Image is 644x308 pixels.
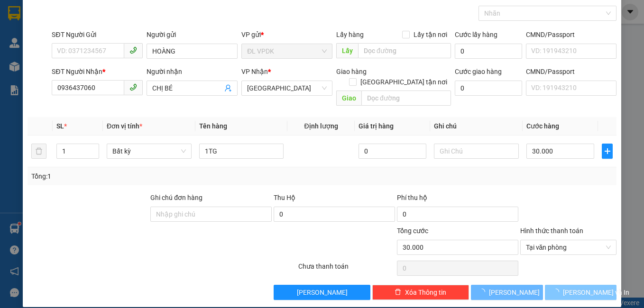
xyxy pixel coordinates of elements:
span: plus [602,147,612,155]
span: Bất kỳ [112,144,186,158]
span: Tên hàng [199,122,227,130]
span: Giao hàng [336,68,367,75]
button: [PERSON_NAME] và In [545,285,617,300]
span: Xóa Thông tin [405,287,446,298]
div: SĐT Người Nhận [52,66,143,77]
label: Ghi chú đơn hàng [150,194,202,201]
input: Dọc đường [358,43,451,58]
input: Ghi chú đơn hàng [150,207,272,222]
b: Phúc An Express [12,61,49,122]
img: logo.jpg [12,12,59,59]
input: Cước lấy hàng [455,44,522,59]
button: plus [602,144,613,159]
span: Giao [336,91,361,106]
div: VP gửi [241,29,332,40]
span: VP Nhận [241,68,268,75]
span: Giá trị hàng [359,122,394,130]
span: Lấy [336,43,358,58]
span: Cước hàng [526,122,559,130]
span: [PERSON_NAME] và In [563,287,629,298]
input: Dọc đường [361,91,451,106]
button: deleteXóa Thông tin [372,285,469,300]
span: [PERSON_NAME] [297,287,348,298]
span: [GEOGRAPHIC_DATA] tận nơi [357,77,451,87]
span: Lấy hàng [336,31,364,38]
button: delete [31,144,46,159]
input: VD: Bàn, Ghế [199,144,284,159]
span: user-add [224,84,232,92]
div: Chưa thanh toán [297,261,396,278]
div: SĐT Người Gửi [52,29,143,40]
input: 0 [359,144,426,159]
span: ĐL Quận 1 [247,81,327,95]
label: Cước lấy hàng [455,31,497,38]
th: Ghi chú [430,117,523,136]
input: Ghi Chú [434,144,519,159]
span: Tổng cước [397,227,428,235]
label: Cước giao hàng [455,68,502,75]
input: Cước giao hàng [455,81,522,96]
span: delete [395,289,401,296]
span: Định lượng [304,122,338,130]
div: Người nhận [147,66,238,77]
span: loading [478,289,489,295]
li: (c) 2017 [80,45,130,57]
span: phone [129,83,137,91]
div: CMND/Passport [526,66,617,77]
div: Phí thu hộ [397,192,518,207]
b: Gửi khách hàng [58,14,94,58]
span: [PERSON_NAME] [489,287,540,298]
div: CMND/Passport [526,29,617,40]
label: Hình thức thanh toán [520,227,583,235]
span: SL [56,122,64,130]
span: phone [129,46,137,54]
span: Tại văn phòng [526,240,611,254]
span: Thu Hộ [274,194,295,201]
span: Đơn vị tính [107,122,142,130]
button: [PERSON_NAME] [274,285,370,300]
span: ĐL VPDK [247,44,327,58]
span: loading [552,289,563,295]
button: [PERSON_NAME] [471,285,543,300]
img: logo.jpg [103,12,126,35]
span: Lấy tận nơi [410,29,451,40]
b: [DOMAIN_NAME] [80,36,130,44]
div: Tổng: 1 [31,171,249,181]
div: Người gửi [147,29,238,40]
